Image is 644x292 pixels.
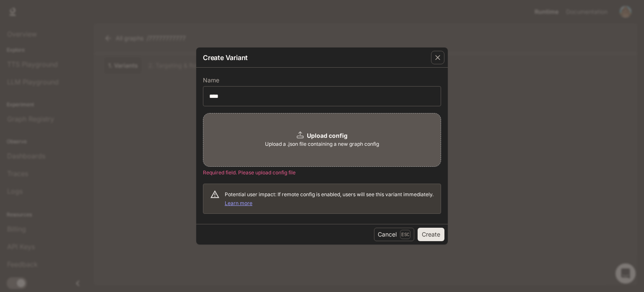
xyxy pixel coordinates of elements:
[225,191,434,206] span: Potential user impact: If remote config is enabled, users will see this variant immediately.
[203,169,296,176] span: Required field. Please upload config file
[203,77,219,83] p: Name
[400,230,410,239] p: Esc
[265,140,379,148] span: Upload a .json file containing a new graph config
[307,132,348,139] b: Upload config
[418,228,444,241] button: Create
[203,53,248,63] p: Create Variant
[225,200,252,206] a: Learn more
[374,228,414,241] button: CancelEsc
